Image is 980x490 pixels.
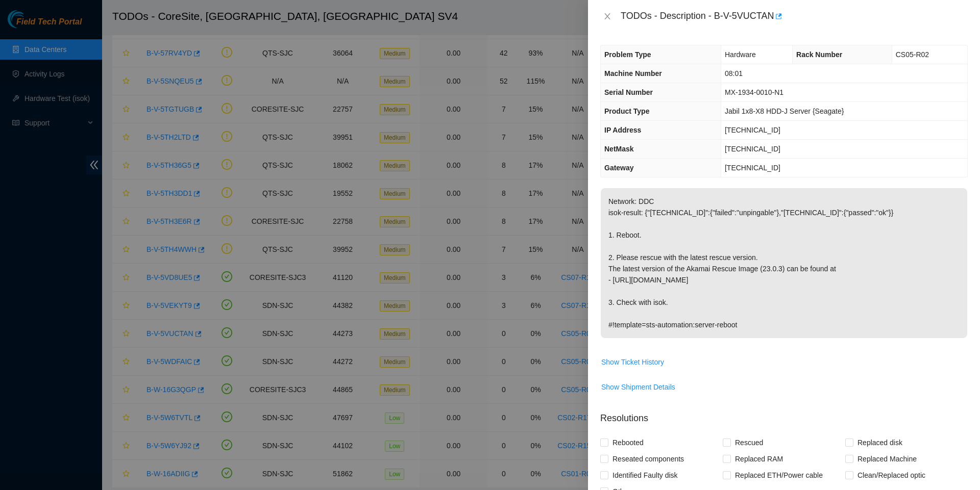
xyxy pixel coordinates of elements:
[604,69,662,78] span: Machine Number
[853,467,929,483] span: Clean/Replaced optic
[604,164,634,172] span: Gateway
[725,107,844,115] span: Jabil 1x8-X8 HDD-J Server {Seagate}
[604,107,649,115] span: Product Type
[725,50,756,59] span: Hardware
[604,50,651,59] span: Problem Type
[853,451,921,467] span: Replaced Machine
[601,188,967,338] p: Network: DDC isok-result: {"[TECHNICAL_ID]":{"failed":"unpingable"},"[TECHNICAL_ID]":{"passed":"o...
[608,434,648,451] span: Rebooted
[731,467,827,483] span: Replaced ETH/Power cable
[731,434,767,451] span: Rescued
[725,164,780,172] span: [TECHNICAL_ID]
[601,356,664,368] span: Show Ticket History
[731,451,787,467] span: Replaced RAM
[604,88,653,96] span: Serial Number
[608,467,682,483] span: Identified Faulty disk
[896,50,929,59] span: CS05-R02
[601,379,676,395] button: Show Shipment Details
[603,12,611,20] span: close
[604,126,641,134] span: IP Address
[601,354,665,370] button: Show Ticket History
[725,88,783,96] span: MX-1934-0010-N1
[621,8,968,24] div: TODOs - Description - B-V-5VUCTAN
[604,145,634,153] span: NetMask
[600,12,615,21] button: Close
[600,403,968,425] p: Resolutions
[853,434,906,451] span: Replaced disk
[725,69,743,78] span: 08:01
[725,126,780,134] span: [TECHNICAL_ID]
[725,145,780,153] span: [TECHNICAL_ID]
[608,451,688,467] span: Reseated components
[601,381,675,393] span: Show Shipment Details
[796,50,842,59] span: Rack Number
